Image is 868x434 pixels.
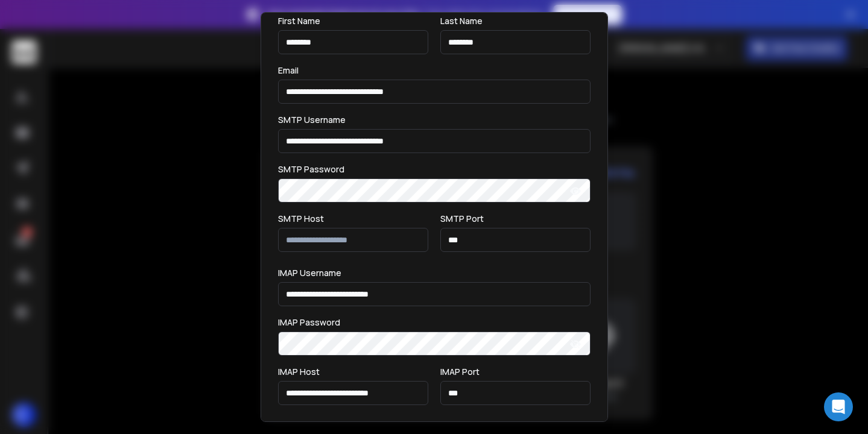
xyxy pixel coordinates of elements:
[440,215,484,223] label: SMTP Port
[824,392,853,421] div: Open Intercom Messenger
[278,165,344,174] label: SMTP Password
[278,17,320,25] label: First Name
[278,368,320,376] label: IMAP Host
[278,116,346,124] label: SMTP Username
[278,66,299,75] label: Email
[278,269,341,277] label: IMAP Username
[278,215,324,223] label: SMTP Host
[440,368,480,376] label: IMAP Port
[278,318,340,327] label: IMAP Password
[440,17,483,25] label: Last Name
